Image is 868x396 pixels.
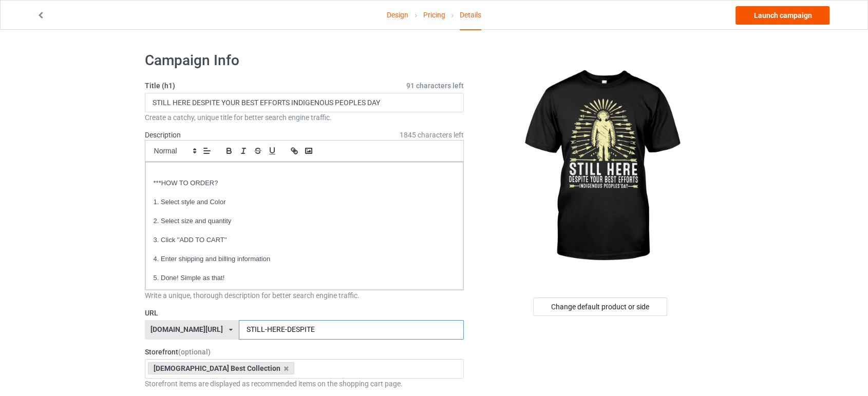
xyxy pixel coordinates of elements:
label: Description [145,131,181,139]
p: 5. Done! Simple as that! [154,273,456,283]
div: [DOMAIN_NAME][URL] [150,326,223,333]
p: ***HOW TO ORDER? [154,179,456,188]
div: Details [460,1,481,30]
a: Launch campaign [735,6,829,25]
span: (optional) [178,348,211,356]
a: Design [387,1,408,29]
span: 91 characters left [406,81,464,91]
label: Storefront [145,347,464,357]
div: Change default product or side [533,298,667,316]
div: Write a unique, thorough description for better search engine traffic. [145,290,464,301]
p: 2. Select size and quantity [154,216,456,226]
h1: Campaign Info [145,51,464,70]
p: 4. Enter shipping and billing information [154,254,456,264]
div: Create a catchy, unique title for better search engine traffic. [145,112,464,123]
span: 1845 characters left [400,130,464,140]
div: [DEMOGRAPHIC_DATA] Best Collection [148,362,295,374]
p: 3. Click "ADD TO CART" [154,235,456,245]
a: Pricing [423,1,445,29]
p: 1. Select style and Color [154,197,456,207]
label: Title (h1) [145,81,464,91]
label: URL [145,308,464,318]
div: Storefront items are displayed as recommended items on the shopping cart page. [145,379,464,389]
